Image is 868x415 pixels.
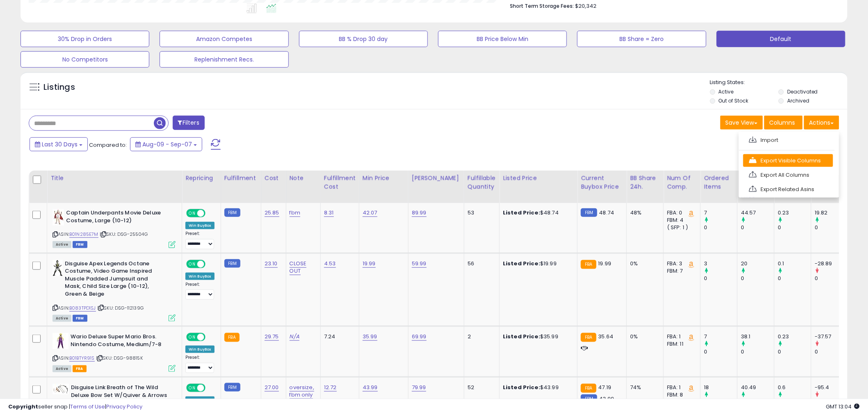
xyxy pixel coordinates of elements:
[503,174,574,182] div: Listed Price
[741,260,774,267] div: 20
[185,222,215,229] div: Win BuyBox
[778,384,811,391] div: 0.6
[704,275,737,282] div: 0
[503,333,540,340] b: Listed Price:
[73,315,87,322] span: FBM
[53,260,176,321] div: ASIN:
[187,385,197,392] span: ON
[599,209,614,217] span: 48.74
[299,31,428,47] button: BB % Drop 30 day
[778,224,811,231] div: 0
[363,333,377,341] a: 35.99
[71,384,171,409] b: Disguise Link Breath of The Wild Deluxe Bow Set W/Quiver & Arrows Costume Accessory, No Size
[363,209,377,217] a: 42.07
[787,97,809,104] label: Archived
[704,174,734,191] div: Ordered Items
[741,348,774,356] div: 0
[21,51,149,68] button: No Competitors
[704,260,737,267] div: 3
[224,259,240,268] small: FBM
[581,333,596,342] small: FBA
[741,209,774,217] div: 44.57
[97,305,144,311] span: | SKU: DSG-112139G
[667,384,694,391] div: FBA: 1
[290,209,300,217] a: fbm
[741,275,774,282] div: 0
[741,224,774,231] div: 0
[581,174,623,191] div: Current Buybox Price
[53,365,71,372] span: All listings currently available for purchase on Amazon
[53,333,69,349] img: 41JijXwNLBL._SL40_.jpg
[43,82,75,93] h5: Listings
[575,2,596,10] span: $20,342
[778,209,811,217] div: 0.23
[468,384,493,391] div: 52
[741,384,774,391] div: 40.49
[581,260,596,269] small: FBA
[667,217,694,224] div: FBM: 4
[667,174,697,191] div: Num of Comp.
[324,383,337,392] a: 12.72
[290,174,317,182] div: Note
[815,275,850,282] div: 0
[719,88,734,95] label: Active
[826,403,860,410] span: 2025-10-8 13:04 GMT
[187,334,197,341] span: ON
[224,383,240,392] small: FBM
[667,260,694,267] div: FBA: 3
[503,260,571,267] div: $19.99
[704,209,737,217] div: 7
[630,174,660,191] div: BB Share 24h.
[630,209,657,217] div: 48%
[503,333,571,340] div: $35.99
[667,209,694,217] div: FBA: 0
[324,260,336,268] a: 4.53
[185,355,215,373] div: Preset:
[764,116,803,130] button: Columns
[204,260,217,267] span: OFF
[42,140,78,148] span: Last 30 Days
[667,267,694,275] div: FBM: 7
[324,209,334,217] a: 8.31
[412,333,427,341] a: 69.99
[290,333,299,341] a: N/A
[778,260,811,267] div: 0.1
[142,140,192,148] span: Aug-09 - Sep-07
[173,116,205,130] button: Filters
[363,383,378,392] a: 43.99
[581,384,596,393] small: FBA
[224,174,258,182] div: Fulfillment
[815,348,850,356] div: 0
[65,260,164,300] b: Disguise Apex Legends Octane Costume, Video Game Inspired Muscle Padded Jumpsuit and Mask, Child ...
[130,137,202,151] button: Aug-09 - Sep-07
[185,282,215,300] div: Preset:
[720,116,763,130] button: Save View
[630,333,657,340] div: 0%
[185,231,215,249] div: Preset:
[265,260,278,268] a: 23.10
[324,333,353,340] div: 7.24
[503,383,540,391] b: Listed Price:
[53,315,71,322] span: All listings currently available for purchase on Amazon
[704,384,737,391] div: 18
[53,260,63,276] img: 41M3u9-4FSL._SL40_.jpg
[69,231,98,238] a: B01N285E7M
[69,355,95,362] a: B01BTYR91S
[290,260,307,275] a: CLOSE OUT
[510,2,574,9] b: Short Term Storage Fees:
[363,260,376,268] a: 19.99
[160,51,288,68] button: Replenishment Recs.
[778,333,811,340] div: 0.23
[503,260,540,267] b: Listed Price:
[743,183,833,196] a: Export Related Asins
[468,209,493,217] div: 53
[503,209,571,217] div: $48.74
[8,403,142,411] div: seller snap | |
[468,174,496,191] div: Fulfillable Quantity
[577,31,706,47] button: BB Share = Zero
[69,305,96,312] a: B083TPD1SJ
[185,346,215,353] div: Win BuyBox
[704,333,737,340] div: 7
[741,174,771,200] div: Avg Selling Price
[704,224,737,231] div: 0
